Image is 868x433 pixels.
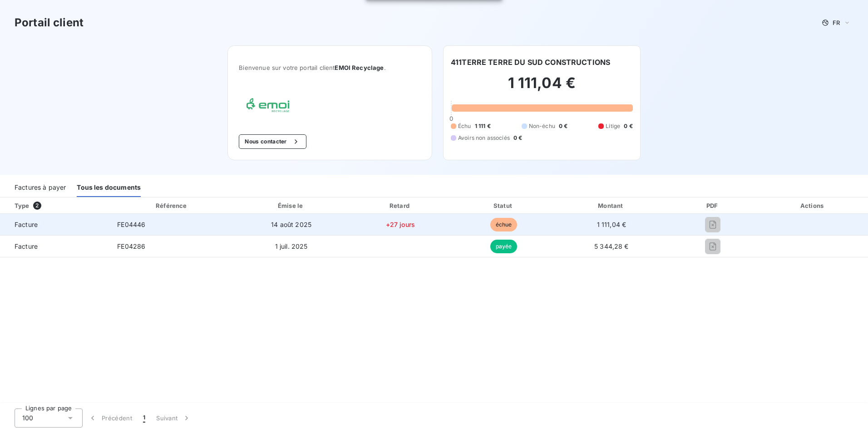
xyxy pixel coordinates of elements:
span: +27 jours [386,221,415,228]
span: 1 111,04 € [597,221,626,228]
button: 1 [138,408,151,428]
span: échue [490,218,518,231]
span: Bienvenue sur votre portail client . [239,64,421,71]
h3: Portail client [15,15,84,31]
span: FR [833,19,840,26]
span: Facture [7,220,103,229]
span: 1 juil. 2025 [275,242,308,250]
span: 1 111 € [475,122,491,130]
img: Company logo [239,93,297,120]
div: Référence [156,202,187,209]
span: 0 € [624,122,632,130]
span: Échu [458,122,471,130]
span: 2 [33,202,41,210]
div: Retard [350,201,451,210]
h2: 1 111,04 € [451,74,633,101]
span: payée [490,240,518,253]
button: Précédent [83,408,138,428]
span: Facture [7,242,103,251]
span: 0 € [559,122,567,130]
div: Émise le [236,201,346,210]
span: FE04286 [117,242,145,250]
span: FE04446 [117,221,145,228]
span: EMOI Recyclage [335,64,384,71]
span: 0 € [513,134,522,142]
span: Avoirs non associés [458,134,510,142]
span: 14 août 2025 [271,221,311,228]
div: Montant [557,201,666,210]
div: PDF [670,201,756,210]
div: Type [9,201,108,210]
div: Tous les documents [77,178,141,197]
div: Factures à payer [15,178,66,197]
span: 0 [449,115,453,122]
div: Actions [759,201,866,210]
span: Litige [606,122,620,130]
div: Statut [454,201,553,210]
span: 5 344,28 € [594,242,629,250]
button: Suivant [151,408,197,428]
span: 1 [143,413,145,423]
button: Nous contacter [239,134,306,149]
h6: 411TERRE TERRE DU SUD CONSTRUCTIONS [451,57,610,68]
span: Non-échu [529,122,555,130]
span: 100 [22,413,33,423]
